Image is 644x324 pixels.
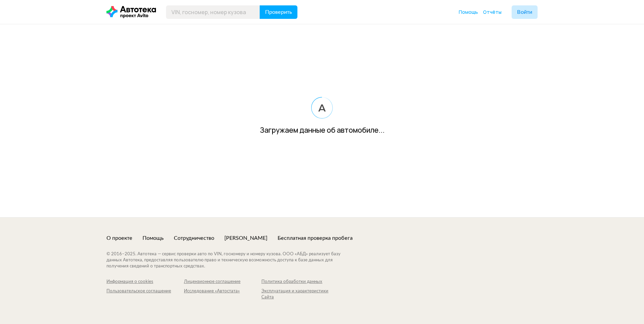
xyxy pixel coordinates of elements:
[184,279,261,285] a: Лицензионное соглашение
[265,9,292,15] span: Проверить
[166,5,260,19] input: VIN, госномер, номер кузова
[224,234,267,242] a: [PERSON_NAME]
[184,288,261,294] div: Исследование «Автостата»
[278,234,353,242] a: Бесплатная проверка пробега
[142,234,164,242] a: Помощь
[106,234,132,242] a: О проекте
[184,288,261,300] a: Исследование «Автостата»
[106,251,354,269] div: © 2016– 2025 . Автотека — сервис проверки авто по VIN, госномеру и номеру кузова. ООО «АБД» реали...
[106,288,184,294] div: Пользовательское соглашение
[174,234,214,242] a: Сотрудничество
[260,125,385,135] div: Загружаем данные об автомобиле...
[106,279,184,285] a: Информация о cookies
[459,9,478,15] span: Помощь
[261,279,339,285] a: Политика обработки данных
[517,9,532,15] span: Войти
[483,9,502,15] span: Отчёты
[459,9,478,15] a: Помощь
[260,5,297,19] button: Проверить
[483,9,502,15] a: Отчёты
[512,5,538,19] button: Войти
[261,288,339,300] a: Эксплуатация и характеристики Сайта
[106,288,184,300] a: Пользовательское соглашение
